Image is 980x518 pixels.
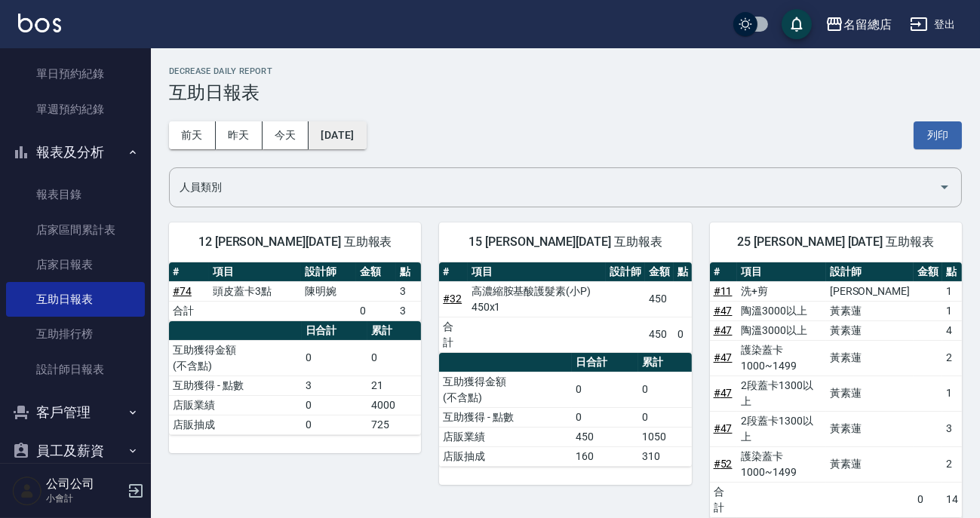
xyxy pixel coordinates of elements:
td: 2 [942,340,962,375]
td: 黃素蓮 [826,375,914,411]
td: 14 [942,482,962,517]
td: 黃素蓮 [826,301,914,320]
th: 金額 [645,262,674,282]
td: 1050 [638,427,692,446]
h5: 公司公司 [46,477,123,492]
td: 3 [302,375,368,395]
td: 0 [572,372,638,407]
td: 0 [674,317,692,352]
span: 12 [PERSON_NAME][DATE] 互助報表 [187,234,403,250]
th: 項目 [468,262,606,282]
th: 點 [942,262,962,282]
span: 25 [PERSON_NAME] [DATE] 互助報表 [728,234,944,250]
button: Open [932,175,957,199]
td: 2 [942,446,962,482]
a: #32 [443,293,462,305]
img: Logo [18,14,61,32]
a: 單週預約紀錄 [6,92,145,127]
a: 報表目錄 [6,177,145,212]
a: 店家日報表 [6,247,145,282]
td: 0 [302,415,368,434]
th: 金額 [914,262,942,282]
table: a dense table [439,262,691,353]
a: 互助排行榜 [6,317,145,351]
a: #74 [173,285,192,297]
a: #47 [714,422,733,434]
h2: Decrease Daily Report [169,66,962,76]
th: # [439,262,467,282]
td: 互助獲得金額 (不含點) [439,372,572,407]
td: 合計 [710,482,738,517]
td: 黃素蓮 [826,411,914,446]
td: 洗+剪 [737,281,825,301]
table: a dense table [169,321,421,435]
th: 點 [396,262,422,282]
button: 昨天 [216,121,263,149]
td: 4 [942,320,962,340]
button: [DATE] [309,121,366,149]
th: # [710,262,738,282]
a: #47 [714,351,733,363]
button: 列印 [914,121,962,149]
td: 互助獲得 - 點數 [439,407,572,427]
td: 店販業績 [169,395,302,415]
th: 累計 [367,321,421,341]
td: 0 [356,301,396,320]
th: 項目 [737,262,825,282]
td: 護染蓋卡1000~1499 [737,340,825,375]
td: 2段蓋卡1300以上 [737,411,825,446]
button: 客戶管理 [6,393,145,432]
th: 金額 [356,262,396,282]
td: 0 [638,372,692,407]
th: # [169,262,209,282]
td: 高濃縮胺基酸護髮素(小P) 450x1 [468,281,606,317]
td: 互助獲得金額 (不含點) [169,340,302,375]
td: 3 [396,281,422,301]
a: 設計師日報表 [6,352,145,387]
th: 點 [674,262,692,282]
td: 310 [638,446,692,466]
td: 護染蓋卡1000~1499 [737,446,825,482]
button: 員工及薪資 [6,431,145,470]
td: 0 [638,407,692,427]
input: 人員名稱 [176,174,932,201]
a: 互助日報表 [6,282,145,317]
th: 日合計 [572,353,638,372]
div: 名留總店 [843,15,892,34]
td: [PERSON_NAME] [826,281,914,301]
td: 0 [914,482,942,517]
th: 設計師 [606,262,645,282]
td: 1 [942,301,962,320]
th: 累計 [638,353,692,372]
button: 前天 [169,121,216,149]
td: 1 [942,281,962,301]
td: 店販業績 [439,427,572,446]
td: 頭皮蓋卡3點 [209,281,302,301]
td: 店販抽成 [439,446,572,466]
td: 陳明婉 [301,281,355,301]
th: 設計師 [301,262,355,282]
button: 報表及分析 [6,133,145,172]
th: 日合計 [302,321,368,341]
td: 450 [645,317,674,352]
td: 3 [942,411,962,446]
a: #47 [714,324,733,336]
td: 0 [572,407,638,427]
td: 725 [367,415,421,434]
table: a dense table [710,262,962,518]
th: 設計師 [826,262,914,282]
td: 黃素蓮 [826,446,914,482]
th: 項目 [209,262,302,282]
td: 450 [645,281,674,317]
td: 160 [572,446,638,466]
img: Person [12,476,42,506]
p: 小會計 [46,492,123,505]
td: 合計 [439,317,467,352]
td: 1 [942,375,962,411]
table: a dense table [439,353,691,467]
td: 合計 [169,301,209,320]
td: 450 [572,427,638,446]
a: #11 [714,285,733,297]
td: 互助獲得 - 點數 [169,375,302,395]
h3: 互助日報表 [169,82,962,103]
